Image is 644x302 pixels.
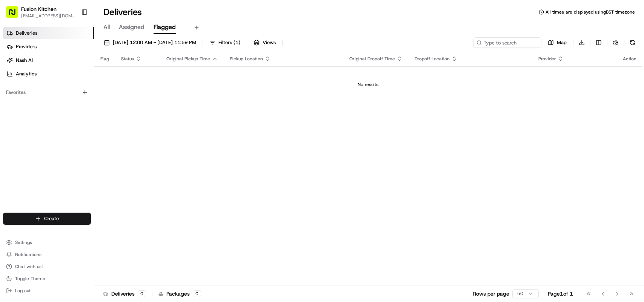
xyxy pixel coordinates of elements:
span: Chat with us! [15,264,43,270]
input: Type to search [473,37,541,48]
span: Flag [100,56,109,62]
button: [EMAIL_ADDRESS][DOMAIN_NAME] [21,13,75,19]
button: Map [544,37,570,48]
span: Deliveries [16,30,37,37]
span: Original Dropoff Time [349,56,395,62]
span: Log out [15,288,31,294]
span: Views [263,39,276,46]
span: Analytics [16,71,37,77]
span: Provider [538,56,556,62]
span: Settings [15,239,32,245]
button: Toggle Theme [3,273,91,284]
a: Deliveries [3,27,94,39]
span: Status [121,56,134,62]
span: Pickup Location [230,56,263,62]
p: Rows per page [473,290,509,297]
span: Nash AI [16,57,33,64]
div: 0 [138,290,146,297]
span: Original Pickup Time [166,56,210,62]
button: Create [3,213,91,225]
span: Dropoff Location [415,56,450,62]
div: Page 1 of 1 [548,290,573,297]
span: Providers [16,43,37,50]
button: Refresh [627,37,638,48]
button: Log out [3,285,91,296]
span: ( 1 ) [234,39,240,46]
button: Fusion Kitchen [21,5,57,13]
span: Notifications [15,251,41,258]
a: Providers [3,41,94,53]
span: Create [44,215,59,222]
button: [DATE] 12:00 AM - [DATE] 11:59 PM [100,37,200,48]
button: Chat with us! [3,261,91,272]
button: Notifications [3,249,91,260]
span: Toggle Theme [15,276,45,282]
span: Flagged [154,23,176,32]
span: Assigned [119,23,144,32]
div: Packages [158,290,201,297]
div: No results. [97,81,639,87]
div: 0 [193,290,201,297]
button: Filters(1) [206,37,244,48]
span: Map [557,39,567,46]
div: Deliveries [103,290,146,297]
button: Views [250,37,279,48]
span: All times are displayed using BST timezone [546,9,635,15]
button: Fusion Kitchen[EMAIL_ADDRESS][DOMAIN_NAME] [3,3,78,21]
span: [DATE] 12:00 AM - [DATE] 11:59 PM [113,39,196,46]
div: Favorites [3,86,91,98]
span: Filters [218,39,240,46]
div: Action [623,56,636,62]
span: All [103,23,110,32]
button: Settings [3,237,91,248]
h1: Deliveries [103,6,142,18]
a: Analytics [3,68,94,80]
a: Nash AI [3,54,94,66]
